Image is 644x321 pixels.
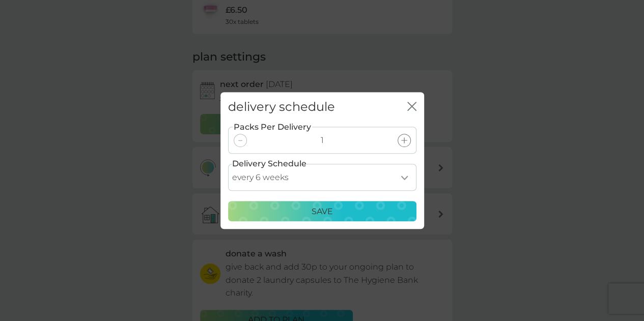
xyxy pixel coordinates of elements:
p: Save [312,205,333,218]
label: Packs Per Delivery [233,121,312,134]
p: 1 [321,134,324,147]
button: Save [228,201,416,221]
label: Delivery Schedule [232,157,306,170]
h2: delivery schedule [228,100,335,114]
button: close [407,102,416,112]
